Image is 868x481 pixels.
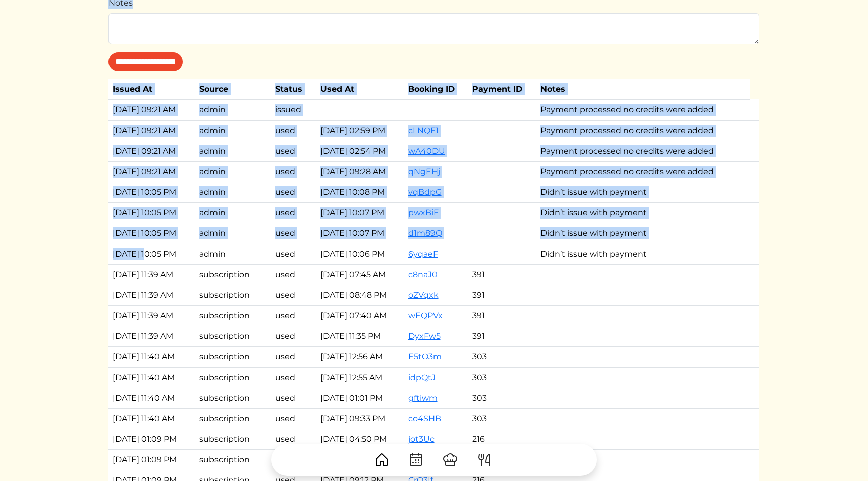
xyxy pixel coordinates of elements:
td: [DATE] 10:05 PM [108,223,195,244]
td: issued [271,99,317,120]
td: admin [195,244,271,264]
a: jot3Uc [408,434,435,444]
td: used [271,408,317,429]
td: Payment processed no credits were added [536,120,750,141]
a: 6yqaeF [408,249,438,259]
a: co4SHB [408,414,441,423]
td: 303 [468,346,537,367]
td: 303 [468,388,537,408]
td: subscription [195,346,271,367]
a: wA40DU [408,146,445,156]
td: used [271,202,317,223]
td: used [271,346,317,367]
td: used [271,285,317,305]
a: E5tO3m [408,352,442,362]
td: [DATE] 09:33 PM [316,408,404,429]
th: Status [271,79,317,100]
td: subscription [195,429,271,449]
a: pwxBiF [408,208,439,217]
td: used [271,326,317,346]
td: [DATE] 10:05 PM [108,182,195,202]
td: [DATE] 10:08 PM [316,182,404,202]
td: admin [195,182,271,202]
a: wEQPVx [408,311,443,320]
td: [DATE] 11:39 AM [108,285,195,305]
img: ChefHat-a374fb509e4f37eb0702ca99f5f64f3b6956810f32a249b33092029f8484b388.svg [442,452,458,468]
td: [DATE] 11:40 AM [108,408,195,429]
td: subscription [195,285,271,305]
th: Used At [316,79,404,100]
td: subscription [195,264,271,285]
td: used [271,182,317,202]
td: [DATE] 10:07 PM [316,223,404,244]
td: [DATE] 11:40 AM [108,346,195,367]
td: [DATE] 12:56 AM [316,346,404,367]
a: qNgEHj [408,167,440,176]
img: CalendarDots-5bcf9d9080389f2a281d69619e1c85352834be518fbc73d9501aef674afc0d57.svg [408,452,424,468]
td: subscription [195,367,271,388]
td: used [271,367,317,388]
td: [DATE] 11:39 AM [108,305,195,326]
td: [DATE] 10:07 PM [316,202,404,223]
a: idpQtJ [408,373,436,382]
td: Payment processed no credits were added [536,99,750,120]
td: Payment processed no credits were added [536,161,750,182]
td: [DATE] 07:45 AM [316,264,404,285]
td: [DATE] 10:06 PM [316,244,404,264]
a: cLNQF1 [408,126,439,135]
td: Didn’t issue with payment [536,244,750,264]
td: subscription [195,326,271,346]
a: d1m89Q [408,228,442,238]
img: ForkKnife-55491504ffdb50bab0c1e09e7649658475375261d09fd45db06cec23bce548bf.svg [476,452,492,468]
a: vqBdpG [408,187,442,197]
td: used [271,388,317,408]
th: Notes [536,79,750,100]
td: subscription [195,305,271,326]
td: 391 [468,326,537,346]
td: admin [195,161,271,182]
td: [DATE] 10:05 PM [108,244,195,264]
td: [DATE] 10:05 PM [108,202,195,223]
td: [DATE] 11:40 AM [108,367,195,388]
td: used [271,305,317,326]
td: 391 [468,305,537,326]
td: 216 [468,429,537,449]
td: [DATE] 08:48 PM [316,285,404,305]
th: Booking ID [404,79,468,100]
td: used [271,120,317,141]
img: House-9bf13187bcbb5817f509fe5e7408150f90897510c4275e13d0d5fca38e0b5951.svg [374,452,390,468]
td: [DATE] 04:50 PM [316,429,404,449]
td: [DATE] 12:55 AM [316,367,404,388]
td: [DATE] 11:40 AM [108,388,195,408]
td: admin [195,120,271,141]
td: [DATE] 09:21 AM [108,161,195,182]
td: subscription [195,388,271,408]
td: used [271,141,317,161]
td: admin [195,141,271,161]
td: Payment processed no credits were added [536,141,750,161]
td: Didn’t issue with payment [536,223,750,244]
td: admin [195,223,271,244]
th: Payment ID [468,79,537,100]
td: 303 [468,408,537,429]
td: Didn’t issue with payment [536,182,750,202]
td: [DATE] 09:21 AM [108,120,195,141]
th: Issued At [108,79,195,100]
td: [DATE] 07:40 AM [316,305,404,326]
td: used [271,161,317,182]
td: 391 [468,264,537,285]
td: 303 [468,367,537,388]
td: admin [195,99,271,120]
a: DyxFw5 [408,331,441,341]
a: oZVqxk [408,290,439,300]
td: [DATE] 09:21 AM [108,141,195,161]
td: admin [195,202,271,223]
td: [DATE] 09:21 AM [108,99,195,120]
a: gftiwm [408,393,438,403]
td: 391 [468,285,537,305]
th: Source [195,79,271,100]
td: [DATE] 01:01 PM [316,388,404,408]
td: [DATE] 11:39 AM [108,326,195,346]
td: [DATE] 11:39 AM [108,264,195,285]
td: [DATE] 02:59 PM [316,120,404,141]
